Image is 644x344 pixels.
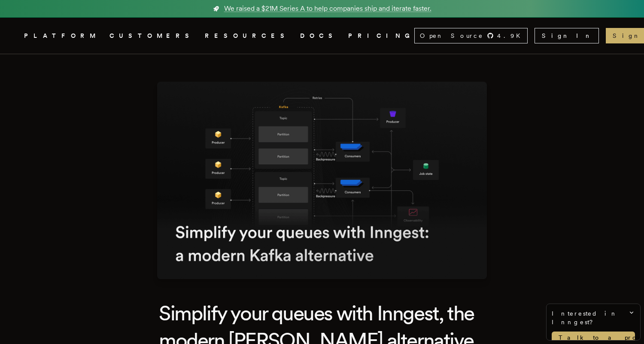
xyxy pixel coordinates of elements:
a: CUSTOMERS [109,31,194,41]
img: Featured image for Simplify your queues with Inngest, the modern Kafka alternative blog post [157,82,487,279]
span: Interested in Inngest? [552,309,635,326]
button: RESOURCES [205,31,290,41]
a: DOCS [300,31,338,41]
span: 4.9 K [497,31,526,40]
a: PRICING [348,31,414,41]
span: We raised a $21M Series A to help companies ship and iterate faster. [224,3,431,14]
a: Talk to a product expert [552,332,635,344]
a: Sign In [535,28,599,43]
span: Open Source [420,31,483,40]
button: PLATFORM [24,31,99,41]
